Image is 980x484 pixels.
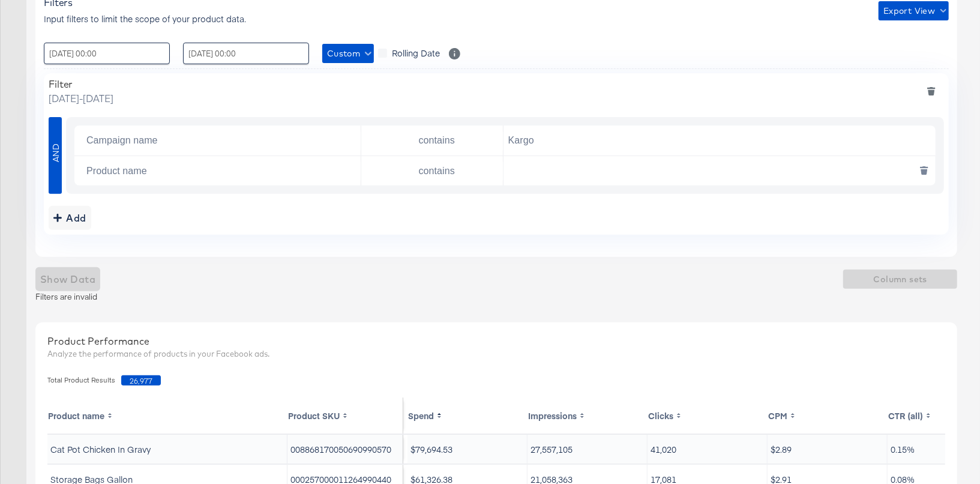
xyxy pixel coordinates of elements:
button: Open [484,163,494,172]
button: deletesingle [912,160,937,182]
button: Open [484,132,494,142]
div: Analyze the performance of products in your Facebook ads. [47,348,945,360]
span: AND [49,149,61,162]
button: addbutton [49,206,91,230]
td: Cat Pot Chicken In Gravy [47,435,287,464]
span: Custom [327,46,369,61]
span: Total Product Results [47,375,121,386]
span: Rolling Date [392,47,440,59]
div: Filters are invalid [35,267,957,312]
th: Toggle SortBy [528,398,648,434]
th: Toggle SortBy [47,398,287,434]
div: Filter [49,78,113,90]
span: 26,977 [121,375,161,386]
td: $2.89 [768,435,888,464]
button: deletefilters [919,78,944,105]
div: Product Performance [47,334,945,348]
th: Toggle SortBy [768,398,888,434]
button: Open [342,132,352,142]
th: Toggle SortBy [407,398,528,434]
td: 27,557,105 [528,435,648,464]
td: 008868170050690990570 [287,435,403,464]
th: Toggle SortBy [287,398,403,434]
button: Export View [879,1,949,20]
button: Open [342,163,352,172]
td: 41,020 [648,435,768,464]
th: Toggle SortBy [648,398,768,434]
span: Export View [883,4,944,19]
td: $79,694.53 [407,435,528,464]
span: Input filters to limit the scope of your product data. [44,13,246,25]
button: Custom [322,44,374,63]
div: Add [53,210,86,226]
span: [DATE] - [DATE] [49,91,113,105]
